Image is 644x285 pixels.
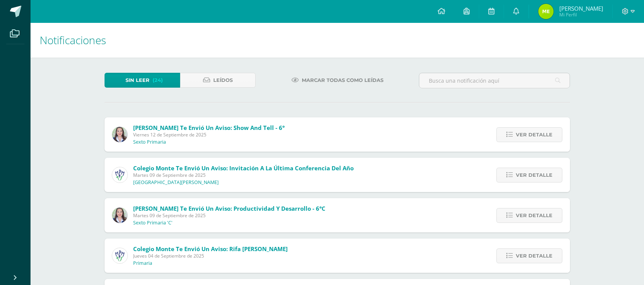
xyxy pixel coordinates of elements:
span: Ver detalle [516,128,552,142]
span: Jueves 04 de Septiembre de 2025 [133,253,288,259]
p: Sexto Primaria 'C' [133,220,172,226]
img: cc8173afdae23698f602c22063f262d2.png [538,4,554,19]
a: Leídos [180,73,256,88]
span: Leídos [213,73,233,87]
span: [PERSON_NAME] [559,5,603,12]
span: Colegio Monte te envió un aviso: Invitación a la última conferencia del año [133,164,354,172]
input: Busca una notificación aquí [419,73,570,88]
span: Colegio Monte te envió un aviso: Rifa [PERSON_NAME] [133,245,288,253]
img: 2a26673bd1ba438b016617ddb0b7c9fc.png [112,208,127,223]
p: Sexto Primaria [133,139,166,145]
span: Viernes 12 de Septiembre de 2025 [133,131,285,138]
span: Notificaciones [40,33,106,47]
a: Sin leer(24) [105,73,180,88]
span: Marcar todas como leídas [302,73,383,87]
a: Marcar todas como leídas [282,73,393,88]
span: [PERSON_NAME] te envió un aviso: Show and tell - 6° [133,124,285,131]
span: Ver detalle [516,168,552,182]
span: Sin leer [126,73,150,87]
span: Martes 09 de Septiembre de 2025 [133,172,354,178]
span: Ver detalle [516,249,552,263]
span: Ver detalle [516,208,552,223]
p: [GEOGRAPHIC_DATA][PERSON_NAME] [133,179,219,186]
p: Primaria [133,260,152,266]
span: (24) [153,73,163,87]
span: Martes 09 de Septiembre de 2025 [133,212,325,219]
span: Mi Perfil [559,11,603,18]
img: a3978fa95217fc78923840df5a445bcb.png [112,248,127,263]
img: a3978fa95217fc78923840df5a445bcb.png [112,167,127,183]
span: [PERSON_NAME] te envió un aviso: Productividad y Desarrollo - 6°C [133,205,325,212]
img: 2a26673bd1ba438b016617ddb0b7c9fc.png [112,127,127,142]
